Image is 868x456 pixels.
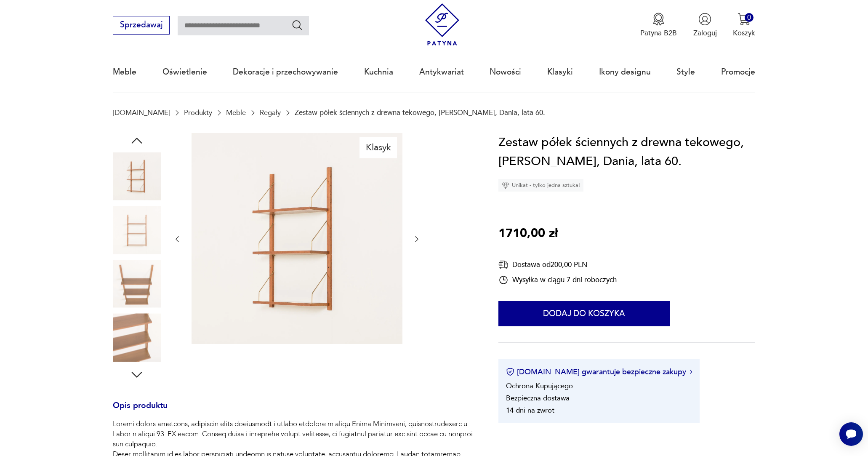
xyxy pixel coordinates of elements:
[113,22,170,29] a: Sprzedawaj
[506,368,514,376] img: Ikona certyfikatu
[113,109,170,117] a: [DOMAIN_NAME]
[676,53,695,91] a: Style
[113,16,170,35] button: Sprzedawaj
[421,3,463,46] img: Patyna - sklep z meblami i dekoracjami vintage
[184,109,212,117] a: Produkty
[690,370,692,374] img: Ikona strzałki w prawo
[745,13,754,22] div: 0
[506,405,554,415] li: 14 dni na zwrot
[162,53,207,91] a: Oświetlenie
[506,393,570,403] li: Bezpieczna dostawa
[490,53,521,91] a: Nowości
[113,206,161,254] img: Zdjęcie produktu Zestaw półek ściennych z drewna tekowego, Poul Cadovius, Dania, lata 60.
[733,13,755,38] button: 0Koszyk
[693,13,717,38] button: Zaloguj
[192,133,402,344] img: Zdjęcie produktu Zestaw półek ściennych z drewna tekowego, Poul Cadovius, Dania, lata 60.
[113,260,161,308] img: Zdjęcie produktu Zestaw półek ściennych z drewna tekowego, Poul Cadovius, Dania, lata 60.
[599,53,651,91] a: Ikony designu
[260,109,281,117] a: Regały
[547,53,573,91] a: Klasyki
[733,28,755,38] p: Koszyk
[498,275,617,285] div: Wysyłka w ciągu 7 dni roboczych
[419,53,464,91] a: Antykwariat
[498,259,509,270] img: Ikona dostawy
[113,403,474,419] h3: Opis produktu
[291,19,304,31] button: Szukaj
[721,53,755,91] a: Promocje
[498,133,755,171] h1: Zestaw półek ściennych z drewna tekowego, [PERSON_NAME], Dania, lata 60.
[113,313,161,361] img: Zdjęcie produktu Zestaw półek ściennych z drewna tekowego, Poul Cadovius, Dania, lata 60.
[233,53,338,91] a: Dekoracje i przechowywanie
[498,179,583,192] div: Unikat - tylko jedna sztuka!
[498,224,558,243] p: 1710,00 zł
[113,53,136,91] a: Meble
[640,28,677,38] p: Patyna B2B
[640,13,677,38] a: Ikona medaluPatyna B2B
[506,367,692,377] button: [DOMAIN_NAME] gwarantuje bezpieczne zakupy
[364,53,393,91] a: Kuchnia
[652,13,665,26] img: Ikona medalu
[498,301,670,326] button: Dodaj do koszyka
[295,109,545,117] p: Zestaw półek ściennych z drewna tekowego, [PERSON_NAME], Dania, lata 60.
[359,137,397,158] div: Klasyk
[506,381,573,391] li: Ochrona Kupującego
[113,152,161,200] img: Zdjęcie produktu Zestaw półek ściennych z drewna tekowego, Poul Cadovius, Dania, lata 60.
[738,13,751,26] img: Ikona koszyka
[498,259,617,270] div: Dostawa od 200,00 PLN
[839,422,863,446] iframe: Smartsupp widget button
[226,109,246,117] a: Meble
[640,13,677,38] button: Patyna B2B
[502,181,509,189] img: Ikona diamentu
[698,13,711,26] img: Ikonka użytkownika
[693,28,717,38] p: Zaloguj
